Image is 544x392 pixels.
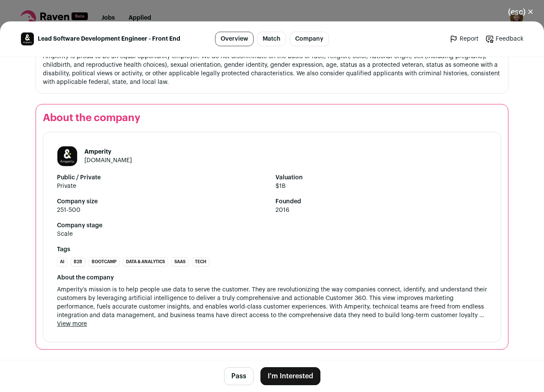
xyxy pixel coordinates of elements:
[260,367,320,385] button: I'm Interested
[21,33,34,45] img: f544f3fb668842ca850d9f020d016d4ec55c2714452868e8aa287f477811882e.jpg
[57,285,487,320] span: Amperity’s mission is to help people use data to serve the customer. They are revolutionizing the...
[57,245,487,254] strong: Tags
[38,35,180,43] span: Lead Software Development Engineer - Front End
[171,257,188,267] li: SaaS
[215,32,254,46] a: Overview
[57,182,269,190] span: Private
[257,32,286,46] a: Match
[290,32,329,46] a: Company
[275,197,487,206] strong: Founded
[57,146,77,166] img: f544f3fb668842ca850d9f020d016d4ec55c2714452868e8aa287f477811882e.jpg
[275,173,487,182] strong: Valuation
[43,52,501,86] p: Amperity is proud to be an equal opportunity employer. We do not discriminate on the basis of rac...
[57,230,73,238] div: Scale
[123,257,168,267] li: Data & Analytics
[57,257,67,267] li: AI
[57,273,487,282] div: About the company
[498,3,544,21] button: Close modal
[57,320,87,328] button: View more
[57,197,269,206] strong: Company size
[275,206,487,214] span: 2016
[43,111,501,125] h2: About the company
[57,221,487,230] strong: Company stage
[89,257,120,267] li: Bootcamp
[84,148,132,156] h1: Amperity
[224,367,254,385] button: Pass
[71,257,85,267] li: B2B
[57,173,269,182] strong: Public / Private
[57,206,269,214] span: 251-500
[449,35,478,43] a: Report
[192,257,209,267] li: Tech
[84,157,132,163] a: [DOMAIN_NAME]
[275,182,487,190] span: $1B
[485,35,523,43] a: Feedback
